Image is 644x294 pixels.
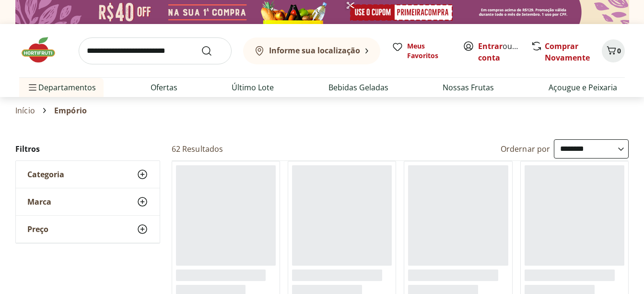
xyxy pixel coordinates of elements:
[16,161,160,188] button: Categoria
[201,45,224,57] button: Submit Search
[328,82,388,93] a: Bebidas Geladas
[79,37,232,64] input: search
[549,82,617,93] a: Açougue e Peixaria
[269,45,360,56] b: Informe sua localização
[16,188,160,215] button: Marca
[478,41,531,63] a: Criar conta
[617,46,621,55] span: 0
[27,197,51,207] span: Marca
[27,76,96,99] span: Departamentos
[151,82,177,93] a: Ofertas
[19,36,67,64] img: Hortifruti
[16,216,160,243] button: Preço
[15,139,160,159] h2: Filtros
[27,76,38,99] button: Menu
[392,41,451,61] a: Meus Favoritos
[54,106,87,115] span: Empório
[478,40,521,63] span: ou
[27,170,64,179] span: Categoria
[172,144,223,154] h2: 62 Resultados
[27,224,48,234] span: Preço
[443,82,494,93] a: Nossas Frutas
[232,82,274,93] a: Último Lote
[15,106,35,115] a: Início
[602,39,625,62] button: Carrinho
[501,144,550,154] label: Ordernar por
[407,41,451,61] span: Meus Favoritos
[243,37,380,64] button: Informe sua localização
[478,41,503,51] a: Entrar
[545,41,590,63] a: Comprar Novamente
